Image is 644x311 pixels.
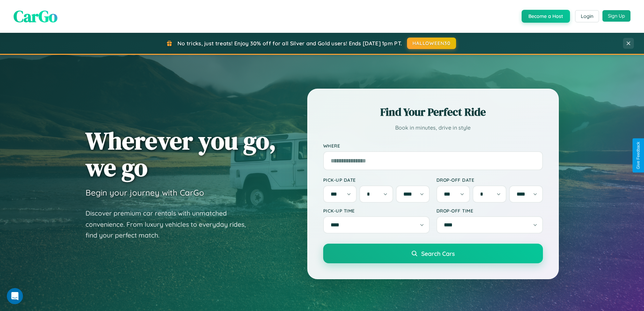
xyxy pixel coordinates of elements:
p: Discover premium car rentals with unmatched convenience. From luxury vehicles to everyday rides, ... [86,208,255,241]
span: CarGo [14,5,57,27]
span: No tricks, just treats! Enjoy 30% off for all Silver and Gold users! Ends [DATE] 1pm PT. [177,40,402,47]
label: Drop-off Time [436,208,543,214]
label: Pick-up Date [323,177,430,183]
label: Where [323,143,543,149]
div: Give Feedback [636,142,641,169]
iframe: Intercom live chat [7,288,23,304]
button: Search Cars [323,244,543,263]
button: Login [575,10,599,22]
h3: Begin your journey with CarGo [86,187,204,198]
label: Drop-off Date [436,177,543,183]
button: Sign Up [602,10,630,22]
h1: Wherever you go, we go [86,127,276,181]
button: HALLOWEEN30 [407,38,456,49]
span: Search Cars [421,250,455,257]
p: Book in minutes, drive in style [323,123,543,133]
h2: Find Your Perfect Ride [323,105,543,119]
label: Pick-up Time [323,208,430,214]
button: Become a Host [522,10,570,23]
